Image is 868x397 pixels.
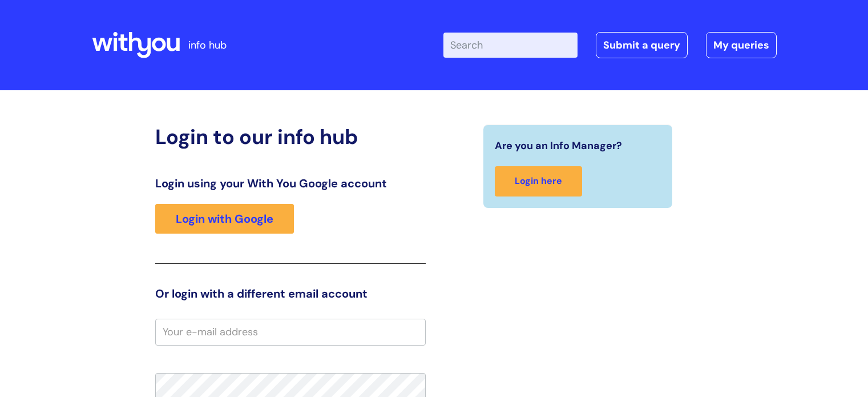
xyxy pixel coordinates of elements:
[155,204,294,234] a: Login with Google
[596,32,688,58] a: Submit a query
[155,125,426,149] h2: Login to our info hub
[495,137,622,155] span: Are you an Info Manager?
[188,36,227,54] p: info hub
[155,177,426,190] h3: Login using your With You Google account
[155,319,426,345] input: Your e-mail address
[706,32,777,58] a: My queries
[155,287,426,300] h3: Or login with a different email account
[443,33,578,58] input: Search
[495,166,582,197] a: Login here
